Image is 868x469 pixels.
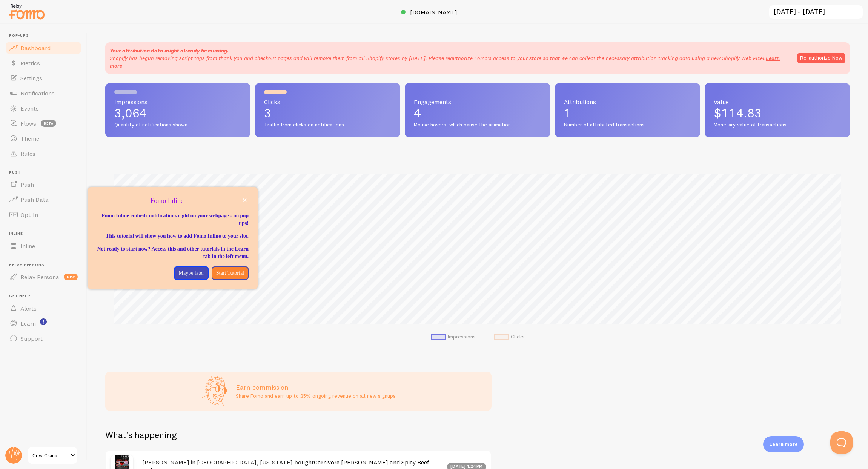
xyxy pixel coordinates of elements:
[97,232,249,240] p: This tutorial will show you how to add Fomo Inline to your site.
[20,74,42,82] span: Settings
[5,40,82,55] a: Dashboard
[5,131,82,146] a: Theme
[264,121,391,128] span: Traffic from clicks on notifications
[714,99,841,105] span: Value
[20,304,37,312] span: Alerts
[5,177,82,192] a: Push
[5,331,82,346] a: Support
[97,196,249,206] p: Fomo Inline
[5,301,82,316] a: Alerts
[264,107,391,119] p: 3
[20,120,36,127] span: Flows
[494,334,525,340] li: Clicks
[9,263,82,268] span: Relay Persona
[114,99,241,105] span: Impressions
[414,107,541,119] p: 4
[5,207,82,222] a: Opt-In
[41,120,56,127] span: beta
[5,101,82,116] a: Events
[769,441,798,448] p: Learn more
[5,86,82,101] a: Notifications
[20,105,39,112] span: Events
[114,107,241,119] p: 3,064
[9,170,82,175] span: Push
[714,106,762,120] span: $114.83
[97,212,249,227] p: Fomo Inline embeds notifications right on your webpage - no pop ups!
[88,187,258,289] div: Fomo Inline
[20,181,34,188] span: Push
[241,196,249,204] button: close,
[40,318,47,325] svg: <p>Watch New Feature Tutorials!</p>
[830,431,853,454] iframe: Help Scout Beacon - Open
[8,2,46,21] img: fomo-relay-logo-orange.svg
[5,238,82,254] a: Inline
[5,269,82,284] a: Relay Persona new
[114,121,241,128] span: Quantity of notifications shown
[20,242,35,250] span: Inline
[5,316,82,331] a: Learn
[5,146,82,161] a: Rules
[105,429,177,441] h2: What's happening
[9,33,82,38] span: Pop-ups
[174,266,208,280] button: Maybe later
[178,269,204,277] p: Maybe later
[20,320,36,327] span: Learn
[64,274,78,280] span: new
[110,47,229,54] strong: Your attribution data might already be missing.
[9,294,82,298] span: Get Help
[20,44,51,52] span: Dashboard
[20,150,35,157] span: Rules
[97,245,249,260] p: Not ready to start now? Access this and other tutorials in the Learn tab in the left menu.
[32,451,68,460] span: Cow Crack
[5,71,82,86] a: Settings
[20,273,59,281] span: Relay Persona
[20,211,38,218] span: Opt-In
[236,383,396,392] h3: Earn commission
[212,266,249,280] button: Start Tutorial
[236,392,396,400] p: Share Fomo and earn up to 25% ongoing revenue on all new signups
[414,121,541,128] span: Mouse hovers, which pause the animation
[5,116,82,131] a: Flows beta
[20,59,40,67] span: Metrics
[431,334,476,340] li: Impressions
[20,135,39,142] span: Theme
[264,99,391,105] span: Clicks
[564,121,691,128] span: Number of attributed transactions
[27,446,78,464] a: Cow Crack
[9,231,82,236] span: Inline
[5,192,82,207] a: Push Data
[20,89,55,97] span: Notifications
[714,121,841,128] span: Monetary value of transactions
[763,436,804,452] div: Learn more
[110,54,790,69] p: Shopify has begun removing script tags from thank you and checkout pages and will remove them fro...
[20,335,43,342] span: Support
[5,55,82,71] a: Metrics
[564,107,691,119] p: 1
[414,99,541,105] span: Engagements
[564,99,691,105] span: Attributions
[797,53,845,63] button: Re-authorize Now
[20,196,49,203] span: Push Data
[216,269,244,277] p: Start Tutorial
